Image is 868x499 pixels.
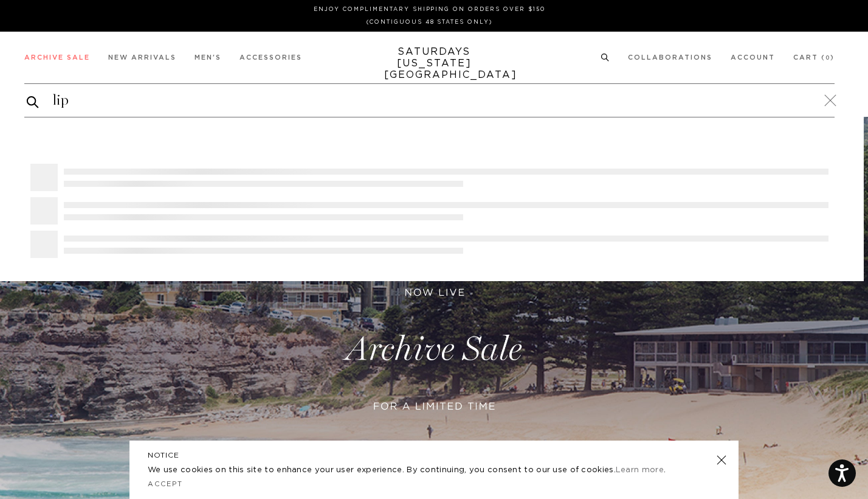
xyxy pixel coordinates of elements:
[628,54,712,61] a: Collaborations
[29,5,830,14] p: Enjoy Complimentary Shipping on Orders Over $150
[148,481,183,487] a: Accept
[24,91,835,110] input: Search for...
[731,54,775,61] a: Account
[825,55,830,61] small: 0
[195,54,221,61] a: Men's
[29,18,830,27] p: (Contiguous 48 States Only)
[24,54,90,61] a: Archive Sale
[148,450,720,461] h5: NOTICE
[616,466,664,474] a: Learn more
[793,54,835,61] a: Cart (0)
[384,46,484,81] a: SATURDAYS[US_STATE][GEOGRAPHIC_DATA]
[239,54,302,61] a: Accessories
[148,464,677,476] p: We use cookies on this site to enhance your user experience. By continuing, you consent to our us...
[108,54,176,61] a: New Arrivals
